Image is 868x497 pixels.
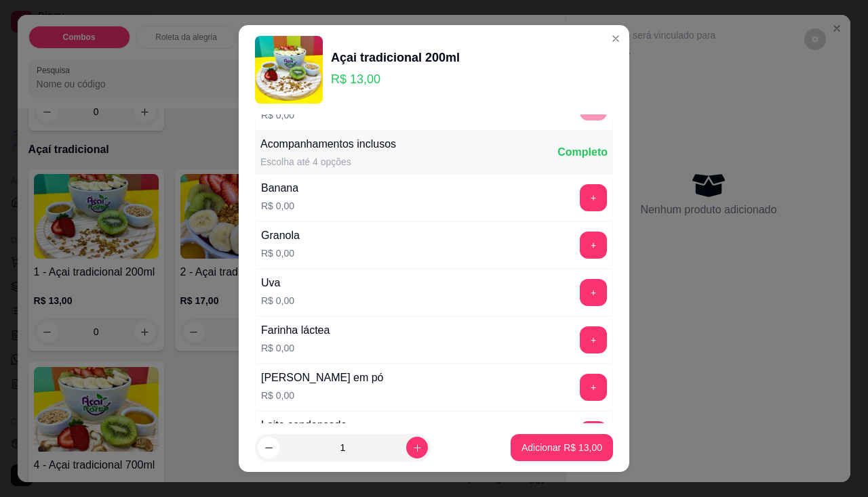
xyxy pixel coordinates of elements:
button: add [580,326,607,353]
button: decrease-product-quantity [258,437,279,458]
div: Farinha láctea [261,322,330,339]
button: add [580,232,607,259]
div: Leite condensado [261,417,347,433]
button: Adicionar R$ 13,00 [511,434,613,461]
p: R$ 0,00 [261,246,300,260]
p: R$ 13,00 [331,70,460,89]
p: R$ 0,00 [261,294,294,307]
div: Acompanhamentos inclusos [260,136,396,152]
button: add [580,421,607,448]
button: increase-product-quantity [406,437,428,458]
div: Açai tradicional 200ml [331,48,460,67]
div: Escolha até 4 opções [260,155,396,169]
div: Uva [261,275,294,291]
button: Close [605,28,627,49]
div: Completo [557,144,608,160]
p: R$ 0,00 [261,108,348,122]
div: Granola [261,228,300,244]
button: add [580,279,607,306]
button: add [580,374,607,401]
p: R$ 0,00 [261,389,384,402]
p: Adicionar R$ 13,00 [521,441,602,454]
div: [PERSON_NAME] em pó [261,370,384,386]
div: Banana [261,180,298,196]
p: R$ 0,00 [261,199,298,213]
img: product-image [255,36,323,104]
button: add [580,184,607,211]
p: R$ 0,00 [261,341,330,355]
